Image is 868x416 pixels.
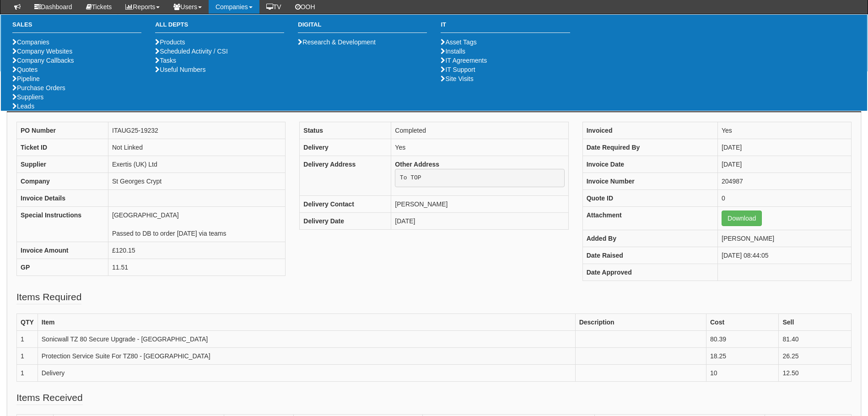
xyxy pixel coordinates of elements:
a: Purchase Orders [12,84,65,92]
td: St Georges Crypt [108,173,286,190]
td: Exertis (UK) Ltd [108,156,286,173]
th: Status [300,122,391,139]
td: 10 [706,365,779,382]
td: 1 [17,331,38,348]
th: Invoiced [582,122,717,139]
td: 12.50 [779,365,852,382]
th: Invoice Details [17,190,108,207]
th: Sell [779,314,852,331]
th: Invoice Amount [17,242,108,259]
td: Delivery [38,365,575,382]
th: QTY [17,314,38,331]
th: Description [575,314,706,331]
b: Other Address [395,161,439,168]
th: Company [17,173,108,190]
th: Cost [706,314,779,331]
a: Tasks [155,57,176,64]
a: IT Agreements [441,57,487,64]
td: Yes [718,122,852,139]
th: Ticket ID [17,139,108,156]
a: Useful Numbers [155,66,205,73]
h3: All Depts [155,22,284,33]
td: Yes [391,139,568,156]
td: 0 [718,190,852,207]
a: Research & Development [298,38,376,46]
td: [DATE] [718,156,852,173]
th: Delivery [300,139,391,156]
a: Quotes [12,66,38,73]
th: Date Required By [582,139,717,156]
td: ITAUG25-19232 [108,122,286,139]
a: Pipeline [12,75,40,82]
legend: Items Received [16,391,83,405]
td: 26.25 [779,348,852,365]
td: [DATE] 08:44:05 [718,247,852,264]
a: Company Callbacks [12,57,74,64]
td: [DATE] [391,212,568,229]
a: Companies [12,38,49,46]
h3: IT [441,22,570,33]
a: IT Support [441,66,475,73]
a: Products [155,38,185,46]
td: [DATE] [718,139,852,156]
td: Protection Service Suite For TZ80 - [GEOGRAPHIC_DATA] [38,348,575,365]
legend: Items Required [16,290,81,304]
th: Delivery Address [300,156,391,196]
th: Delivery Date [300,212,391,229]
a: Scheduled Activity / CSI [155,48,228,55]
a: Leads [12,103,34,110]
a: Company Websites [12,48,72,55]
td: 204987 [718,173,852,190]
th: Quote ID [582,190,717,207]
td: 81.40 [779,331,852,348]
th: Invoice Number [582,173,717,190]
th: Delivery Contact [300,195,391,212]
td: 11.51 [108,259,286,276]
th: Attachment [582,207,717,230]
td: 80.39 [706,331,779,348]
th: Added By [582,230,717,247]
th: Invoice Date [582,156,717,173]
a: Suppliers [12,93,43,101]
td: [PERSON_NAME] [718,230,852,247]
a: Asset Tags [441,38,476,46]
th: PO Number [17,122,108,139]
pre: To TOP [395,169,564,187]
td: £120.15 [108,242,286,259]
td: 1 [17,365,38,382]
a: Installs [441,48,465,55]
td: 18.25 [706,348,779,365]
h3: Digital [298,22,427,33]
th: Date Approved [582,264,717,281]
th: Supplier [17,156,108,173]
td: [PERSON_NAME] [391,195,568,212]
th: Special Instructions [17,207,108,242]
a: Site Visits [441,75,473,82]
td: Sonicwall TZ 80 Secure Upgrade - [GEOGRAPHIC_DATA] [38,331,575,348]
th: Date Raised [582,247,717,264]
td: Completed [391,122,568,139]
h3: Sales [12,22,141,33]
td: Not Linked [108,139,286,156]
th: Item [38,314,575,331]
th: GP [17,259,108,276]
a: Download [722,211,762,226]
td: [GEOGRAPHIC_DATA] Passed to DB to order [DATE] via teams [108,207,286,242]
td: 1 [17,348,38,365]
